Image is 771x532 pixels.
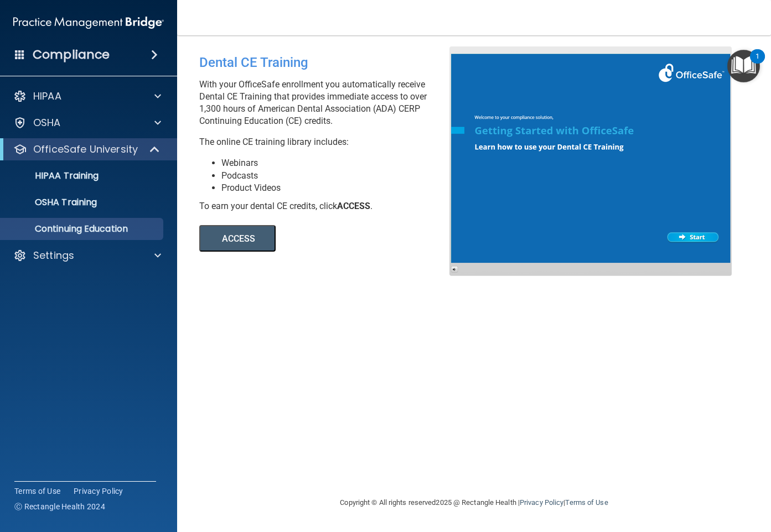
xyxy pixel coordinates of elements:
[13,12,164,34] img: PMB logo
[199,235,502,243] a: ACCESS
[565,498,608,507] a: Terms of Use
[272,485,676,520] div: Copyright © All rights reserved 2025 @ Rectangle Health | |
[199,225,276,252] button: ACCESS
[221,182,458,194] li: Product Videos
[33,143,138,156] p: OfficeSafe University
[74,486,123,497] a: Privacy Policy
[13,249,161,262] a: Settings
[33,249,74,262] p: Settings
[33,90,61,103] p: HIPAA
[199,79,458,127] p: With your OfficeSafe enrollment you automatically receive Dental CE Training that provides immedi...
[199,46,458,79] div: Dental CE Training
[756,56,759,71] div: 1
[14,501,105,512] span: Ⓒ Rectangle Health 2024
[13,116,161,129] a: OSHA
[199,200,458,212] div: To earn your dental CE credits, click .
[13,143,161,156] a: OfficeSafe University
[221,157,458,169] li: Webinars
[520,498,563,507] a: Privacy Policy
[221,170,458,182] li: Podcasts
[7,197,97,208] p: OSHA Training
[13,90,161,103] a: HIPAA
[7,170,99,181] p: HIPAA Training
[199,136,458,148] p: The online CE training library includes:
[337,201,370,211] b: ACCESS
[7,223,158,234] p: Continuing Education
[33,116,61,129] p: OSHA
[14,486,60,497] a: Terms of Use
[579,453,758,498] iframe: Drift Widget Chat Controller
[33,47,110,62] h4: Compliance
[727,50,760,82] button: Open Resource Center, 1 new notification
